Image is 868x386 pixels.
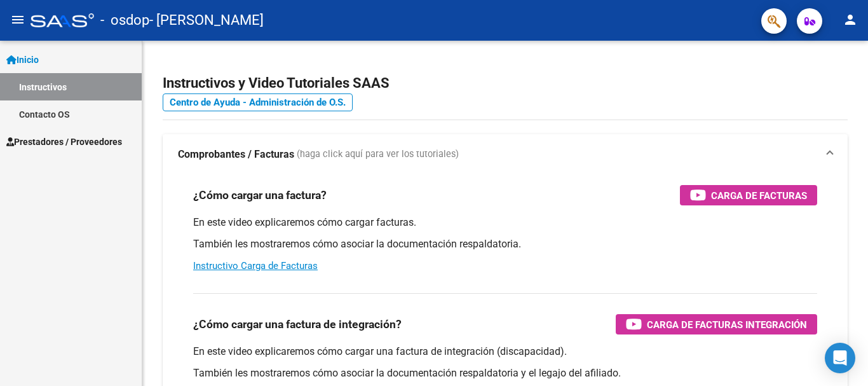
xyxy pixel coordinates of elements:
div: Open Intercom Messenger [825,343,855,373]
p: También les mostraremos cómo asociar la documentación respaldatoria. [193,237,817,251]
span: Carga de Facturas Integración [647,317,807,333]
span: Inicio [6,53,39,67]
p: En este video explicaremos cómo cargar facturas. [193,216,817,230]
button: Carga de Facturas [680,185,817,205]
span: - osdop [100,6,149,34]
strong: Comprobantes / Facturas [178,148,294,162]
span: Carga de Facturas [711,188,807,203]
button: Carga de Facturas Integración [616,314,817,334]
span: Prestadores / Proveedores [6,135,122,149]
a: Centro de Ayuda - Administración de O.S. [163,93,353,111]
a: Instructivo Carga de Facturas [193,260,318,272]
h3: ¿Cómo cargar una factura de integración? [193,315,402,333]
h3: ¿Cómo cargar una factura? [193,186,327,204]
mat-icon: person [843,12,858,27]
span: - [PERSON_NAME] [149,6,264,34]
mat-expansion-panel-header: Comprobantes / Facturas (haga click aquí para ver los tutoriales) [163,134,848,175]
h2: Instructivos y Video Tutoriales SAAS [163,71,848,95]
p: En este video explicaremos cómo cargar una factura de integración (discapacidad). [193,345,817,359]
span: (haga click aquí para ver los tutoriales) [297,148,459,162]
p: También les mostraremos cómo asociar la documentación respaldatoria y el legajo del afiliado. [193,366,817,380]
mat-icon: menu [10,12,25,27]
